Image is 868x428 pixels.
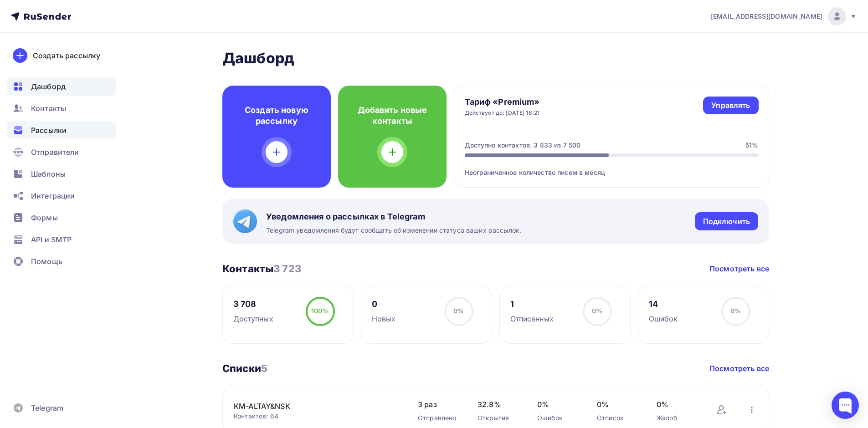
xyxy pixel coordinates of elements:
div: Новых [372,313,396,324]
span: 3 723 [273,263,301,275]
div: Управлять [711,100,750,111]
a: KM-ALTAY&NSK [234,401,389,412]
span: Отправители [31,147,79,158]
a: Шаблоны [7,165,116,183]
div: Отписок [597,413,638,423]
h3: Контакты [222,262,301,275]
div: Отправлено [418,413,459,423]
div: Контактов: 64 [234,412,400,421]
h4: Добавить новые контакты [353,105,432,127]
div: Ошибок [537,413,579,423]
span: Рассылки [31,125,67,136]
div: Доступных [233,313,273,324]
span: 0% [657,399,698,410]
span: Уведомления о рассылках в Telegram [266,211,521,222]
h4: Тариф «Premium» [465,97,540,107]
div: Открытия [478,413,519,423]
span: 3 раз [418,399,459,410]
span: 0% [592,307,602,315]
span: 0% [597,399,638,410]
span: Шаблоны [31,168,66,179]
div: Создать рассылку [33,50,100,61]
div: 1 [510,299,554,310]
a: Отправители [7,143,116,161]
a: Рассылки [7,121,116,139]
a: Дашборд [7,77,116,96]
div: Доступно контактов: 3 833 из 7 500 [465,141,581,150]
a: Посмотреть все [709,363,769,374]
span: Контакты [31,103,66,114]
span: 32.8% [478,399,519,410]
div: Действует до: [DATE] 16:21 [465,109,540,117]
a: Посмотреть все [709,263,769,274]
span: 0% [730,307,741,315]
span: Формы [31,212,58,223]
span: [EMAIL_ADDRESS][DOMAIN_NAME] [711,12,822,21]
a: [EMAIL_ADDRESS][DOMAIN_NAME] [711,7,857,25]
span: 0% [453,307,464,315]
span: Интеграции [31,190,75,201]
span: API и SMTP [31,234,72,245]
a: Формы [7,209,116,227]
div: Отписанных [510,313,554,324]
div: Ошибок [649,313,678,324]
div: 3 708 [233,299,273,310]
h4: Создать новую рассылку [237,105,316,127]
span: Telegram [31,403,63,413]
span: Дашборд [31,81,66,92]
a: Контакты [7,99,116,117]
div: 14 [649,299,678,310]
span: 5 [261,362,267,374]
h3: Списки [222,362,267,375]
div: 51% [745,141,758,150]
div: Подключить [703,216,750,227]
span: Telegram уведомления будут сообщать об изменении статуса ваших рассылок. [266,226,521,235]
span: 100% [311,307,329,315]
div: Жалоб [657,413,698,423]
h2: Дашборд [222,49,769,67]
span: Помощь [31,256,62,267]
div: 0 [372,299,396,310]
div: Неограниченное количество писем в месяц [465,157,759,177]
span: 0% [537,399,579,410]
